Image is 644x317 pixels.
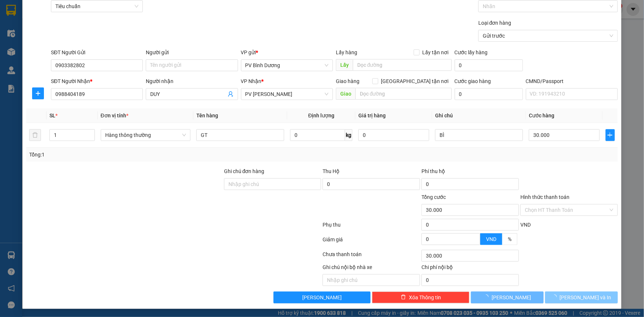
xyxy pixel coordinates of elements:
div: CMND/Passport [526,77,618,85]
span: % [508,236,512,242]
span: Lấy tận nơi [420,48,452,56]
span: Nơi nhận: [56,51,68,62]
span: PV Gia Nghĩa [245,89,328,100]
button: delete [29,129,41,141]
span: VND [520,222,531,228]
span: PV Bình Dương [245,60,328,71]
div: SĐT Người Gửi [51,48,143,56]
span: Lấy [336,59,353,71]
input: 0 [358,129,429,141]
span: Tổng cước [421,194,446,200]
span: loading [552,294,560,300]
input: VD: Bàn, Ghế [196,129,284,141]
span: PV Bình Dương [25,52,50,56]
span: loading [483,294,492,300]
span: Định lượng [308,113,334,118]
span: Thu Hộ [323,168,340,174]
div: Chưa thanh toán [322,250,421,263]
label: Ghi chú đơn hàng [224,168,265,174]
span: [PERSON_NAME] và In [560,293,612,302]
span: VND [486,236,496,242]
input: Ghi chú đơn hàng [224,178,321,190]
button: plus [606,129,615,141]
input: Nhập ghi chú [323,274,420,286]
div: Chi phí nội bộ [421,263,519,274]
button: deleteXóa Thông tin [372,292,469,303]
span: Giao [336,88,355,100]
button: [PERSON_NAME] [471,292,544,303]
span: VP Nhận [241,78,262,84]
label: Cước giao hàng [455,78,491,84]
th: Ghi chú [432,108,526,123]
div: Người nhận [146,77,238,85]
span: [PERSON_NAME] [492,293,531,302]
span: delete [401,294,406,300]
span: SL [49,113,55,118]
span: Đơn vị tính [101,113,128,118]
span: Gửi trước [483,30,613,41]
span: Tên hàng [196,113,218,118]
strong: CÔNG TY TNHH [GEOGRAPHIC_DATA] 214 QL13 - P.26 - Q.BÌNH THẠNH - TP HCM 1900888606 [19,12,60,39]
input: Dọc đường [353,59,452,71]
div: VP gửi [241,48,333,56]
label: Loại đơn hàng [478,20,512,26]
span: [PERSON_NAME] [302,293,342,302]
span: PV [PERSON_NAME] [74,52,103,60]
span: Tiêu chuẩn [55,1,138,12]
div: Phí thu hộ [421,167,519,178]
img: logo [7,17,17,35]
span: BD08250230 [74,28,104,33]
div: Phụ thu [322,221,421,234]
span: Cước hàng [529,113,554,118]
span: [GEOGRAPHIC_DATA] tận nơi [378,77,452,85]
label: Cước lấy hàng [455,49,488,55]
div: Tổng: 1 [29,151,249,159]
input: Dọc đường [355,88,452,100]
span: Giao hàng [336,78,359,84]
span: user-add [228,91,234,97]
input: Cước lấy hàng [455,59,523,71]
label: Hình thức thanh toán [520,194,569,200]
span: plus [32,90,44,96]
strong: BIÊN NHẬN GỬI HÀNG HOÁ [25,44,86,50]
button: [PERSON_NAME] và In [545,292,618,303]
div: SĐT Người Nhận [51,77,143,85]
span: plus [606,132,614,138]
input: Cước giao hàng [455,88,523,100]
button: plus [32,87,44,99]
span: kg [345,129,352,141]
span: Giá trị hàng [358,113,386,118]
span: Lấy hàng [336,49,357,55]
div: Giảm giá [322,235,421,248]
input: Ghi Chú [435,129,523,141]
button: [PERSON_NAME] [273,292,371,303]
span: Nơi gửi: [7,51,15,62]
span: 13:50:11 [DATE] [70,33,104,39]
div: Người gửi [146,48,238,56]
span: Xóa Thông tin [409,293,441,302]
span: Hàng thông thường [105,130,186,141]
div: Ghi chú nội bộ nhà xe [323,263,420,274]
